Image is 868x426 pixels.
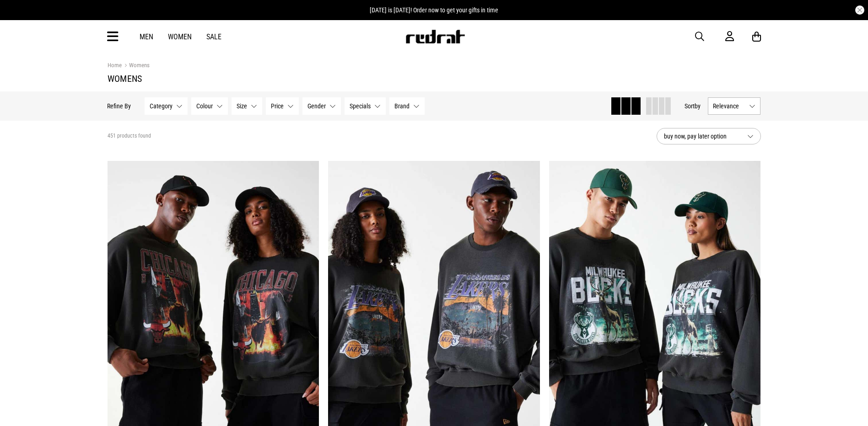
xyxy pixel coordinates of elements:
span: by [695,102,701,110]
span: Gender [308,102,326,110]
button: Colour [192,97,228,115]
button: Brand [390,97,425,115]
span: Relevance [713,102,746,110]
span: Colour [197,102,213,110]
span: Price [271,102,284,110]
button: Specials [345,97,386,115]
button: Gender [303,97,341,115]
a: Women [168,32,192,41]
a: Home [108,62,122,69]
img: Redrat logo [405,30,465,43]
span: Brand [395,102,410,110]
button: Category [145,97,188,115]
button: Size [232,97,263,115]
p: Refine By [108,102,131,110]
button: Price [266,97,299,115]
button: Relevance [708,97,761,115]
span: 451 products found [108,133,151,140]
button: Sortby [685,101,701,112]
span: Category [150,102,173,110]
span: [DATE] is [DATE]! Order now to get your gifts in time [370,6,498,14]
span: buy now, pay later option [664,131,740,142]
button: buy now, pay later option [657,128,761,144]
a: Womens [122,62,150,70]
a: Men [140,32,153,41]
span: Specials [350,102,371,110]
h1: Womens [108,73,761,84]
a: Sale [206,32,221,41]
span: Size [237,102,248,110]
